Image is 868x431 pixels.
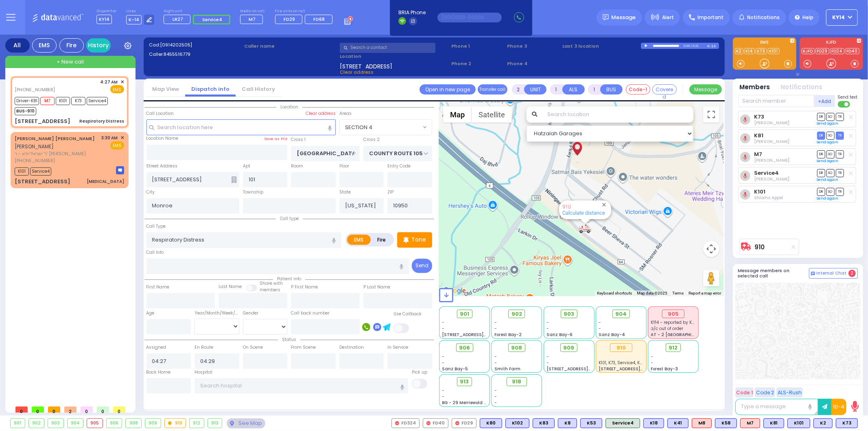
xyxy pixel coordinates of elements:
[651,360,654,366] span: -
[754,195,783,201] span: Shlomo Appel
[195,344,213,351] label: En Route
[395,421,399,425] img: red-radio-icon.svg
[817,113,825,121] span: DR
[387,163,411,169] label: Entry Code
[442,400,488,406] span: BG - 29 Merriewold S.
[164,51,190,57] span: 8455516779
[738,95,814,107] input: Search member
[126,15,142,24] span: K-14
[547,325,549,332] span: -
[754,151,762,157] a: M7
[754,114,764,120] a: K73
[273,276,305,282] span: Patient info
[756,48,767,54] a: K73
[494,325,497,332] span: -
[811,272,815,276] img: comment-alt.png
[87,419,103,428] div: 905
[667,418,689,428] div: BLS
[291,284,318,290] label: P First Name
[441,286,468,296] a: Open this area in Google Maps (opens a new window)
[426,421,431,425] img: red-radio-icon.svg
[59,38,84,53] div: Fire
[826,9,858,26] button: KY14
[227,418,265,429] div: See map
[340,53,448,60] label: Location
[442,325,445,332] span: -
[715,418,737,428] div: K58
[505,418,529,428] div: BLS
[599,319,601,325] span: -
[692,418,712,428] div: ALS KJ
[202,16,222,23] span: Service4
[817,140,839,145] a: Send again
[643,418,664,428] div: BLS
[755,244,765,250] a: 910
[480,418,502,428] div: K80
[817,132,825,139] span: DR
[96,9,117,14] label: Dispatcher
[243,163,250,169] label: Apt
[452,418,477,428] div: FD29
[15,135,95,142] a: [PERSON_NAME] [PERSON_NAME]
[56,97,70,105] span: K101
[817,270,847,276] span: Internal Chat
[68,419,83,428] div: 904
[411,235,426,244] p: Tone
[838,100,851,108] label: Turn off text
[754,157,789,163] span: Chaim Horowitz
[306,110,336,117] label: Clear address
[817,169,825,177] span: DR
[208,419,222,428] div: 913
[579,224,591,234] div: 910
[754,139,789,145] span: Berish Mertz
[146,85,185,93] a: Map View
[740,83,770,92] button: Members
[110,141,124,150] span: EMS
[15,86,55,93] span: [PHONE_NUMBER]
[347,235,371,245] label: EMS
[472,106,512,123] button: Show satellite imagery
[600,201,608,209] button: Close
[15,143,54,150] span: [PERSON_NAME]
[600,84,623,95] button: BUS
[542,106,693,123] input: Search location
[826,113,835,121] span: SO
[249,16,256,22] span: M7
[15,117,70,125] div: [STREET_ADDRESS]
[781,83,823,92] button: Notifications
[340,43,435,53] input: Search a contact
[173,16,183,22] span: LR27
[240,9,266,14] label: Medic on call
[511,344,522,352] span: 908
[599,366,676,372] span: [STREET_ADDRESS][PERSON_NAME]
[340,120,421,134] span: SECTION 4
[480,418,502,428] div: BLS
[190,419,204,428] div: 912
[387,189,394,196] label: ZIP
[146,249,164,256] label: Call Info
[442,354,445,360] span: -
[817,158,839,163] a: Send again
[626,84,650,95] button: Code-1
[459,344,470,352] span: 906
[451,60,504,67] span: Phone 2
[747,14,780,21] span: Notifications
[800,40,863,46] label: KJFD
[260,287,280,293] span: members
[735,48,743,54] a: K2
[683,41,691,51] div: 0:00
[478,84,507,95] button: Transfer call
[802,14,813,21] span: Help
[814,95,835,107] button: +Add
[275,9,335,14] label: Fire units on call
[606,418,640,428] div: Service4
[744,48,755,54] a: K14
[30,167,51,176] span: Service4
[512,310,522,318] span: 902
[612,13,636,22] span: Message
[669,344,678,352] span: 912
[97,407,109,413] span: 0
[697,14,724,21] span: Important
[833,14,845,21] span: KY14
[244,43,337,50] label: Caller name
